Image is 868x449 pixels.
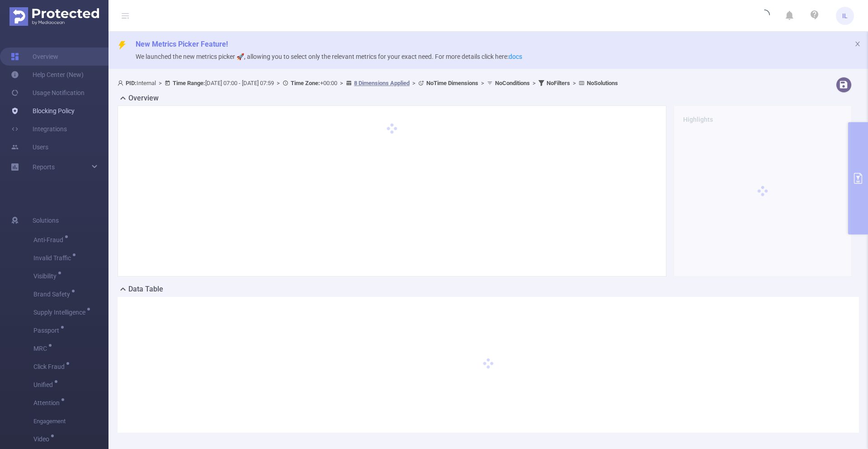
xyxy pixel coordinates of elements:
[33,211,59,229] span: Solutions
[9,7,99,26] img: Protected Media
[33,158,55,176] a: Reports
[354,80,410,86] u: 8 Dimensions Applied
[33,327,62,334] span: Passport
[33,412,108,430] span: Engagement
[33,400,63,406] span: Attention
[337,80,346,86] span: >
[33,255,74,261] span: Invalid Traffic
[530,80,538,86] span: >
[274,80,283,86] span: >
[126,80,137,86] b: PID:
[33,291,73,297] span: Brand Safety
[587,80,618,86] b: No Solutions
[291,80,320,86] b: Time Zone:
[547,80,570,86] b: No Filters
[118,80,618,86] span: Internal [DATE] 07:00 - [DATE] 07:59 +00:00
[509,53,522,60] a: docs
[33,163,55,171] span: Reports
[173,80,205,86] b: Time Range:
[136,53,522,60] span: We launched the new metrics picker 🚀, allowing you to select only the relevant metrics for your e...
[410,80,418,86] span: >
[11,120,67,138] a: Integrations
[11,84,85,102] a: Usage Notification
[136,40,228,48] span: New Metrics Picker Feature!
[33,345,50,352] span: MRC
[11,138,48,156] a: Users
[570,80,579,86] span: >
[854,39,861,49] button: icon: close
[33,309,89,315] span: Supply Intelligence
[842,7,848,25] span: IL
[118,41,127,50] i: icon: thunderbolt
[759,10,770,22] i: icon: loading
[33,237,66,243] span: Anti-Fraud
[33,382,56,388] span: Unified
[426,80,478,86] b: No Time Dimensions
[495,80,530,86] b: No Conditions
[854,41,861,47] i: icon: close
[11,48,58,66] a: Overview
[33,363,68,370] span: Click Fraud
[11,66,84,84] a: Help Center (New)
[118,80,126,86] i: icon: user
[478,80,487,86] span: >
[156,80,165,86] span: >
[11,102,75,120] a: Blocking Policy
[128,93,159,104] h2: Overview
[128,284,163,295] h2: Data Table
[33,273,60,279] span: Visibility
[33,436,52,442] span: Video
